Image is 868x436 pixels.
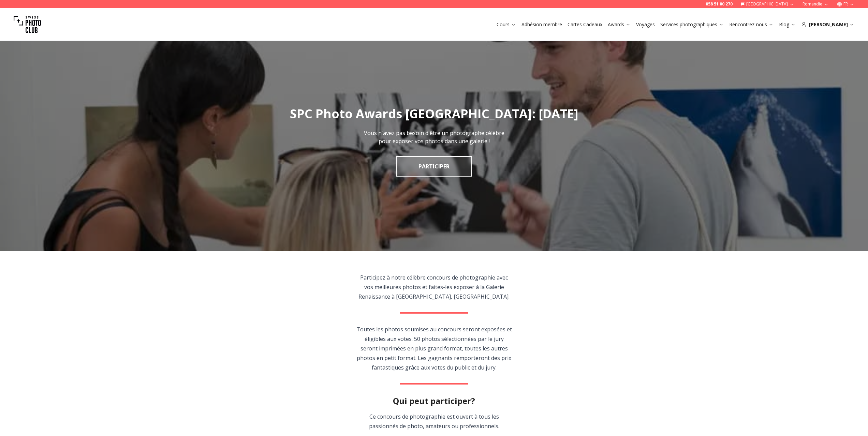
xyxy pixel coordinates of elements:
[633,20,658,29] button: Voyages
[726,20,776,29] button: Rencontrez-nous
[801,21,854,28] div: [PERSON_NAME]
[393,395,475,406] h2: Qui peut participer?
[660,21,724,28] a: Services photographiques
[521,21,562,28] a: Adhésion membre
[494,20,519,29] button: Cours
[658,20,726,29] button: Services photographiques
[608,21,631,28] a: Awards
[356,325,512,372] p: Toutes les photos soumises au concours seront exposées et éligibles aux votes. 50 photos sélectio...
[356,273,512,301] p: Participez à notre célèbre concours de photographie avec vos meilleures photos et faites-les expo...
[706,1,733,7] a: 058 51 00 270
[497,21,516,28] a: Cours
[776,20,798,29] button: Blog
[358,129,511,145] p: Vous n'avez pas besoin d'être un photographe célèbre pour exposer vos photos dans une galerie !
[14,11,41,38] img: Swiss photo club
[729,21,774,28] a: Rencontrez-nous
[565,20,605,29] button: Cartes Cadeaux
[779,21,796,28] a: Blog
[519,20,565,29] button: Adhésion membre
[568,21,602,28] a: Cartes Cadeaux
[636,21,655,28] a: Voyages
[605,20,633,29] button: Awards
[356,412,512,431] p: Ce concours de photographie est ouvert à tous les passionnés de photo, amateurs ou professionnels.
[396,156,472,177] a: PARTICIPER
